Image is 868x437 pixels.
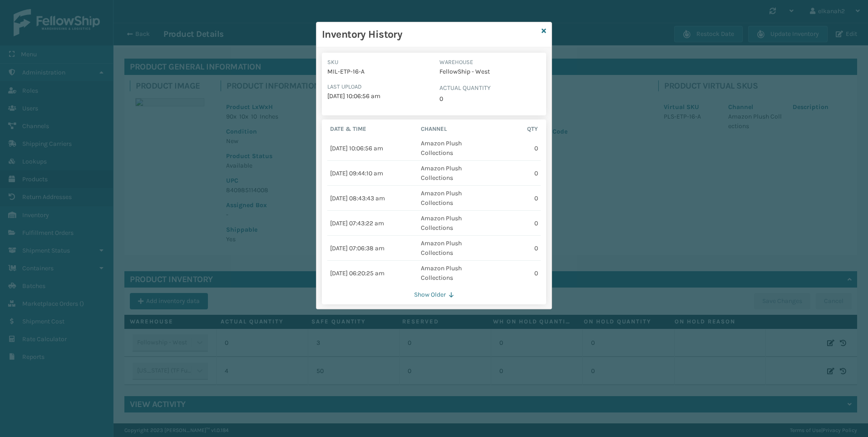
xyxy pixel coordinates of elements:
p: MIL-ETP-16-A [327,66,429,77]
span: 0 [534,194,538,202]
th: Channel [418,125,486,136]
label: SKU [327,58,429,66]
span: Amazon Plush Collections [421,164,462,182]
span: Amazon Plush Collections [421,214,462,232]
p: FellowShip - West [439,66,541,77]
p: [DATE] 10:06:56 am [327,91,429,102]
span: Amazon Plush Collections [421,264,462,282]
span: [DATE] 09:44:10 am [330,169,383,177]
span: Amazon Plush Collections [421,189,462,207]
span: [DATE] 06:20:25 am [330,269,385,277]
span: 0 [534,169,538,177]
h3: Inventory History [322,28,538,41]
span: 0 [534,144,538,152]
th: Date & Time [327,125,418,136]
th: QTY [486,125,541,136]
span: [DATE] 07:06:38 am [330,244,385,252]
label: Actual Quantity [439,83,541,94]
span: 0 [534,269,538,277]
span: Amazon Plush Collections [421,239,462,257]
button: Show Older [327,291,541,299]
span: 0 [534,219,538,227]
p: 0 [439,94,541,104]
span: [DATE] 08:43:43 am [330,194,385,202]
label: Warehouse [439,58,541,66]
span: [DATE] 10:06:56 am [330,144,383,152]
span: Amazon Plush Collections [421,139,462,157]
label: Last Upload [327,83,429,91]
span: 0 [534,244,538,252]
span: [DATE] 07:43:22 am [330,219,384,227]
